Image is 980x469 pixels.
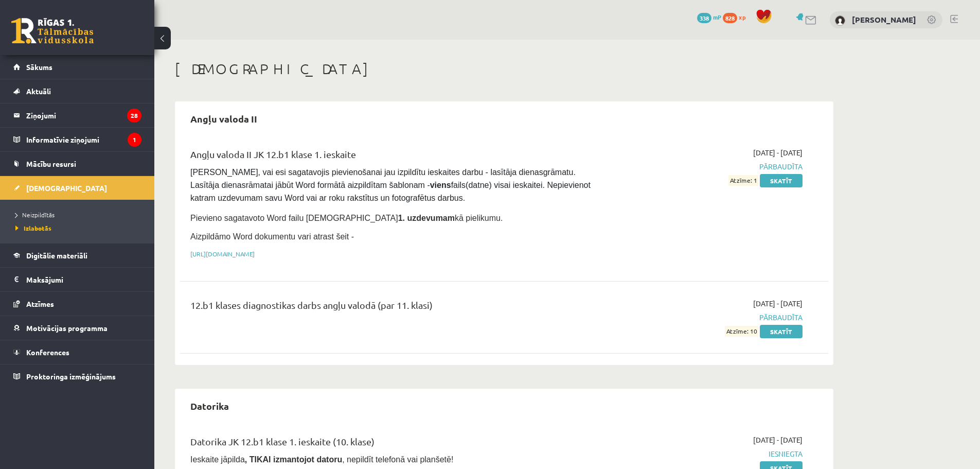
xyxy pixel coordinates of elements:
[13,268,141,291] a: Maksājumi
[245,455,342,464] b: , TIKAI izmantojot datoru
[26,299,54,308] span: Atzīmes
[127,109,141,123] i: 28
[13,340,141,364] a: Konferences
[190,214,503,222] span: Pievieno sagatavoto Word failu [DEMOGRAPHIC_DATA] kā pielikumu.
[26,62,52,72] span: Sākums
[190,147,593,166] div: Angļu valoda II JK 12.b1 klase 1. ieskaite
[26,348,69,357] span: Konferences
[15,210,144,219] a: Neizpildītās
[175,60,833,78] h1: [DEMOGRAPHIC_DATA]
[26,128,141,151] legend: Informatīvie ziņojumi
[723,13,751,21] a: 828 xp
[13,103,141,127] a: Ziņojumi28
[11,18,94,44] a: Rīgas 1. Tālmācības vidusskola
[760,325,803,338] a: Skatīt
[13,364,141,388] a: Proktoringa izmēģinājums
[26,159,76,168] span: Mācību resursi
[190,250,255,258] a: [URL][DOMAIN_NAME]
[26,251,87,260] span: Digitālie materiāli
[609,448,803,459] span: Iesniegta
[13,292,141,316] a: Atzīmes
[13,244,141,267] a: Digitālie materiāli
[609,312,803,323] span: Pārbaudīta
[728,175,758,186] span: Atzīme: 1
[739,13,745,21] span: xp
[15,223,144,233] a: Izlabotās
[835,15,845,26] img: Ralfs Bojarunecs
[13,316,141,340] a: Motivācijas programma
[13,152,141,176] a: Mācību resursi
[753,435,803,445] span: [DATE] - [DATE]
[180,394,239,418] h2: Datorika
[26,86,51,96] span: Aktuāli
[26,103,141,127] legend: Ziņojumi
[13,128,141,151] a: Informatīvie ziņojumi1
[13,55,141,79] a: Sākums
[753,298,803,309] span: [DATE] - [DATE]
[190,168,593,202] span: [PERSON_NAME], vai esi sagatavojis pievienošanai jau izpildītu ieskaites darbu - lasītāja dienasg...
[13,79,141,103] a: Aktuāli
[190,455,453,464] span: Ieskaite jāpilda , nepildīt telefonā vai planšetē!
[760,174,803,187] a: Skatīt
[26,372,116,381] span: Proktoringa izmēģinājums
[190,298,593,317] div: 12.b1 klases diagnostikas darbs angļu valodā (par 11. klasi)
[609,161,803,172] span: Pārbaudīta
[190,232,354,241] span: Aizpildāmo Word dokumentu vari atrast šeit -
[190,435,593,454] div: Datorika JK 12.b1 klase 1. ieskaite (10. klase)
[180,107,268,131] h2: Angļu valoda II
[697,13,721,21] a: 338 mP
[26,268,141,291] legend: Maksājumi
[430,181,451,189] strong: viens
[128,133,141,147] i: 1
[26,183,107,193] span: [DEMOGRAPHIC_DATA]
[15,224,51,232] span: Izlabotās
[697,13,711,23] span: 338
[26,323,108,333] span: Motivācijas programma
[753,147,803,158] span: [DATE] - [DATE]
[13,176,141,200] a: [DEMOGRAPHIC_DATA]
[713,13,721,21] span: mP
[725,326,758,337] span: Atzīme: 10
[15,211,55,219] span: Neizpildītās
[398,214,455,222] strong: 1. uzdevumam
[852,14,916,25] a: [PERSON_NAME]
[723,13,737,23] span: 828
